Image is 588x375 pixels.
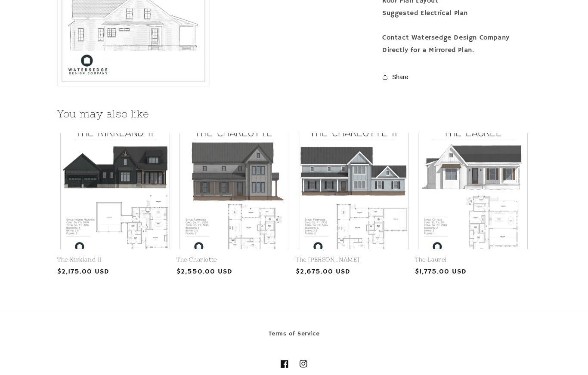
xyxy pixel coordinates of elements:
[176,256,292,264] a: The Charlotte
[57,107,531,120] h2: You may also like
[415,256,531,264] a: The Laurel
[382,32,531,57] div: Contact Watersedge Design Company Directly for a Mirrored Plan.
[296,256,412,264] a: The [PERSON_NAME]
[57,256,173,264] a: The Kirkland II
[382,68,411,86] button: Share
[269,329,320,341] a: Terms of Service
[382,7,531,20] div: Suggested Electrical Plan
